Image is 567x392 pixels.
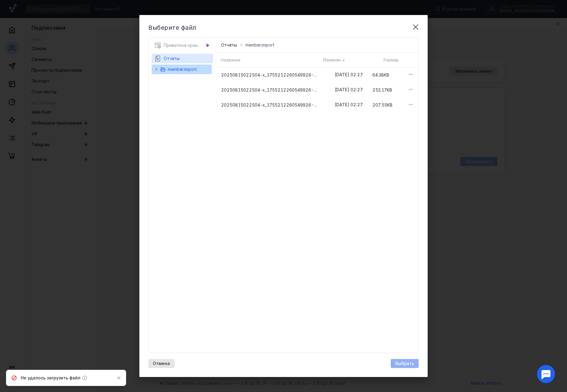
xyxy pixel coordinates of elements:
div: Toggle SortBy [403,57,418,63]
span: 207.55KB [372,102,392,107]
span: 20250815022504-x_1755212260549926-257934-93.json.zip [221,87,318,93]
button: Отчёты [154,54,211,63]
span: 253.17KB [372,87,392,92]
span: Не удалось загрузить файл [21,375,80,381]
span: Изменён [323,57,341,63]
span: Отчёты [164,56,180,61]
span: [DATE] 02:27 [335,102,362,107]
span: Название [221,57,240,62]
span: 20250815022504-x_1755212260549926-257934-93.xlsx [221,72,318,78]
button: Отмена [148,359,174,368]
span: 64.38KB [372,72,389,77]
span: Размер [384,57,399,62]
span: [DATE] 02:27 [335,72,362,77]
span: member.import [168,67,197,72]
div: Toggle SortBy [349,57,403,63]
div: Toggle SortBy [295,57,349,63]
span: Отчёты [221,42,237,47]
button: member.import [161,65,209,74]
div: Toggle SortBy [216,57,296,63]
span: [DATE] 02:27 [335,87,362,92]
span: Отмена [153,361,170,366]
span: Выберите файл [148,24,196,31]
span: 20250815022504-x_1755212260549926-257934-93.zip [221,102,318,108]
